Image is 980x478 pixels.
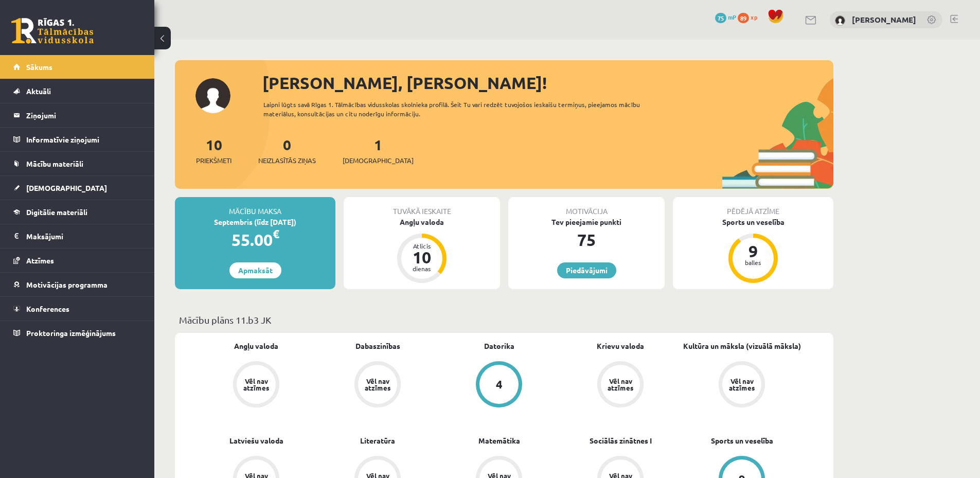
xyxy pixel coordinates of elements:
a: Vēl nav atzīmes [560,361,681,410]
span: Digitālie materiāli [26,207,87,217]
a: 1[DEMOGRAPHIC_DATA] [343,135,414,166]
a: 10Priekšmeti [196,135,231,166]
a: Motivācijas programma [13,273,141,296]
a: [PERSON_NAME] [852,14,916,25]
div: Vēl nav atzīmes [242,378,271,391]
legend: Informatīvie ziņojumi [26,128,141,151]
span: Neizlasītās ziņas [258,155,316,166]
div: Septembris (līdz [DATE]) [175,217,335,227]
span: Sākums [26,62,52,72]
a: Mācību materiāli [13,152,141,175]
a: Piedāvājumi [557,262,616,278]
span: Aktuāli [26,86,51,96]
div: Motivācija [508,197,665,217]
div: [PERSON_NAME], [PERSON_NAME]! [262,70,833,95]
a: Sports un veselība 9 balles [673,217,833,285]
a: Krievu valoda [597,341,644,351]
span: Proktoringa izmēģinājums [26,328,116,338]
a: Vēl nav atzīmes [681,361,803,410]
div: balles [738,259,769,265]
div: 4 [496,379,503,390]
a: Apmaksāt [229,262,281,278]
p: Mācību plāns 11.b3 JK [179,313,829,327]
a: Angļu valoda Atlicis 10 dienas [344,217,500,285]
a: Datorika [484,341,514,351]
legend: Maksājumi [26,224,141,248]
a: 89 xp [738,13,762,21]
a: Maksājumi [13,224,141,248]
a: [DEMOGRAPHIC_DATA] [13,176,141,200]
a: Digitālie materiāli [13,200,141,224]
span: [DEMOGRAPHIC_DATA] [343,155,414,166]
span: Priekšmeti [196,155,231,166]
legend: Ziņojumi [26,103,141,127]
a: 0Neizlasītās ziņas [258,135,316,166]
div: dienas [406,265,437,272]
a: Latviešu valoda [229,435,283,446]
span: mP [728,13,736,21]
a: Informatīvie ziņojumi [13,128,141,151]
div: Vēl nav atzīmes [606,378,635,391]
div: 55.00 [175,227,335,252]
span: Mācību materiāli [26,159,83,168]
div: Vēl nav atzīmes [363,378,392,391]
a: Vēl nav atzīmes [195,361,317,410]
img: Viktorija Romulāne [835,15,845,26]
a: 75 mP [715,13,736,21]
a: Aktuāli [13,79,141,103]
span: xp [751,13,757,21]
a: Dabaszinības [355,341,400,351]
div: Vēl nav atzīmes [727,378,756,391]
a: Ziņojumi [13,103,141,127]
span: Konferences [26,304,69,313]
div: Angļu valoda [344,217,500,227]
a: Proktoringa izmēģinājums [13,321,141,345]
span: Atzīmes [26,256,54,265]
span: Motivācijas programma [26,280,108,289]
div: Mācību maksa [175,197,335,217]
div: 75 [508,227,665,252]
div: Sports un veselība [673,217,833,227]
span: 89 [738,13,749,23]
div: Tuvākā ieskaite [344,197,500,217]
a: Atzīmes [13,249,141,272]
a: Konferences [13,297,141,321]
a: Vēl nav atzīmes [317,361,438,410]
span: [DEMOGRAPHIC_DATA] [26,183,107,192]
a: Sports un veselība [711,435,773,446]
a: 4 [438,361,560,410]
a: Literatūra [360,435,395,446]
span: € [273,226,279,241]
a: Angļu valoda [234,341,278,351]
span: 75 [715,13,726,23]
a: Kultūra un māksla (vizuālā māksla) [683,341,801,351]
div: Laipni lūgts savā Rīgas 1. Tālmācības vidusskolas skolnieka profilā. Šeit Tu vari redzēt tuvojošo... [263,100,658,118]
a: Sākums [13,55,141,79]
div: Atlicis [406,243,437,249]
a: Sociālās zinātnes I [590,435,652,446]
a: Rīgas 1. Tālmācības vidusskola [11,18,94,44]
div: Tev pieejamie punkti [508,217,665,227]
div: 10 [406,249,437,265]
a: Matemātika [478,435,520,446]
div: 9 [738,243,769,259]
div: Pēdējā atzīme [673,197,833,217]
